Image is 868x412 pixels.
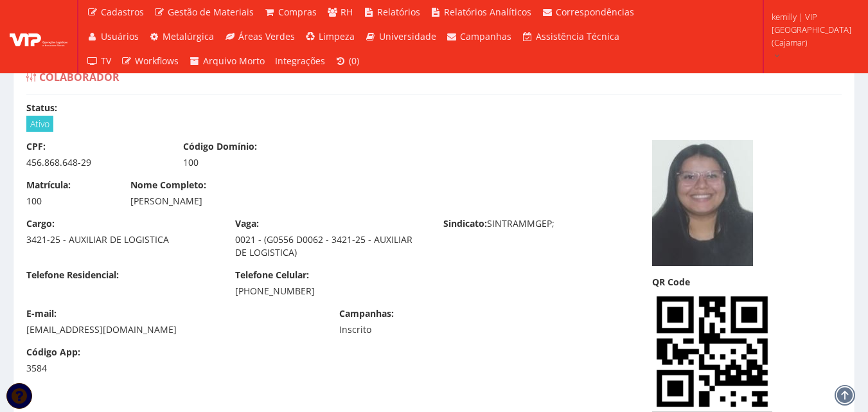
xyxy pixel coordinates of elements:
[26,195,111,208] div: 100
[26,217,55,230] label: Cargo:
[319,30,355,42] span: Limpeza
[219,24,300,49] a: Áreas Verdes
[339,307,394,320] label: Campanhas:
[300,24,360,49] a: Limpeza
[341,6,353,18] span: RH
[270,49,330,73] a: Integrações
[444,6,531,18] span: Relatórios Analíticos
[360,24,441,49] a: Universidade
[26,346,80,359] label: Código App:
[183,156,321,169] div: 100
[130,195,529,208] div: [PERSON_NAME]
[652,276,690,289] label: QR Code
[135,55,179,67] span: Workflows
[163,30,214,42] span: Metalúrgica
[278,6,317,18] span: Compras
[26,269,119,282] label: Telefone Residencial:
[772,10,851,49] span: kemilly | VIP [GEOGRAPHIC_DATA] (Cajamar)
[82,24,144,49] a: Usuários
[652,292,772,412] img: LL754YnupQ0AAAAASUVORK5CYII=
[441,24,517,49] a: Campanhas
[536,30,619,42] span: Assistência Técnica
[235,285,425,298] div: [PHONE_NUMBER]
[116,49,184,73] a: Workflows
[235,233,425,259] div: 0021 - (G0556 D0062 - 3421-25 - AUXILIAR DE LOGISTICA)
[39,70,120,84] span: Colaborador
[168,6,254,18] span: Gestão de Materiais
[235,269,309,282] label: Telefone Celular:
[349,55,359,67] span: (0)
[26,140,46,153] label: CPF:
[26,179,71,192] label: Matrícula:
[130,179,206,192] label: Nome Completo:
[183,140,257,153] label: Código Domínio:
[556,6,634,18] span: Correspondências
[101,55,111,67] span: TV
[144,24,220,49] a: Metalúrgica
[26,102,57,114] label: Status:
[517,24,624,49] a: Assistência Técnica
[379,30,436,42] span: Universidade
[26,233,216,246] div: 3421-25 - AUXILIAR DE LOGISTICA
[339,323,477,336] div: Inscrito
[443,217,487,230] label: Sindicato:
[26,323,320,336] div: [EMAIL_ADDRESS][DOMAIN_NAME]
[203,55,265,67] span: Arquivo Morto
[235,217,259,230] label: Vaga:
[330,49,365,73] a: (0)
[238,30,295,42] span: Áreas Verdes
[101,30,139,42] span: Usuários
[184,49,270,73] a: Arquivo Morto
[26,116,53,132] span: Ativo
[26,156,164,169] div: 456.868.648-29
[377,6,420,18] span: Relatórios
[434,217,642,233] div: SINTRAMMGEP;
[82,49,116,73] a: TV
[26,307,57,320] label: E-mail:
[10,27,67,46] img: logo
[275,55,325,67] span: Integrações
[460,30,511,42] span: Campanhas
[652,140,753,266] img: lanna-170793431065cd0266b1777.JPG
[26,362,111,375] div: 3584
[101,6,144,18] span: Cadastros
